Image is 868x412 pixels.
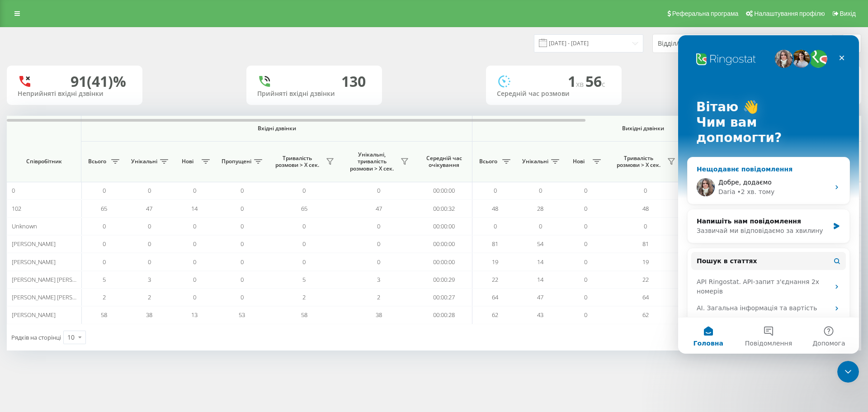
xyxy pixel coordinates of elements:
[642,311,649,319] span: 62
[11,333,61,341] span: Рядків на сторінці
[539,186,542,194] span: 0
[658,40,766,47] div: Відділ/Співробітник
[416,306,472,324] td: 00:00:28
[302,258,306,266] span: 0
[584,186,587,194] span: 0
[837,361,859,383] iframe: Intercom live chat
[492,311,498,319] span: 62
[14,158,73,165] span: Співробітник
[302,293,306,301] span: 2
[492,275,498,284] span: 22
[584,293,587,301] span: 0
[522,158,548,165] span: Унікальні
[644,186,647,194] span: 0
[539,222,542,230] span: 0
[146,204,152,213] span: 47
[103,275,106,284] span: 5
[416,199,472,217] td: 00:00:32
[148,222,151,230] span: 0
[241,222,244,230] span: 0
[477,158,500,165] span: Всього
[642,275,649,284] span: 22
[101,204,107,213] span: 65
[241,204,244,213] span: 0
[12,275,101,284] span: [PERSON_NAME] [PERSON_NAME]
[12,204,21,213] span: 102
[12,311,56,319] span: [PERSON_NAME]
[241,186,244,194] span: 0
[148,240,151,248] span: 0
[584,275,587,284] span: 0
[416,253,472,270] td: 00:00:00
[416,289,472,306] td: 00:00:27
[584,204,587,213] span: 0
[86,158,108,165] span: Всього
[754,10,825,17] span: Налаштування профілю
[613,155,665,169] span: Тривалість розмови > Х сек.
[678,35,859,354] iframe: Intercom live chat
[492,240,498,248] span: 81
[584,258,587,266] span: 0
[103,240,106,248] span: 0
[568,71,585,91] span: 1
[257,90,371,98] div: Прийняті вхідні дзвінки
[492,204,498,213] span: 48
[497,90,611,98] div: Середній час розмови
[193,293,196,301] span: 0
[71,73,126,90] div: 91 (41)%
[301,311,307,319] span: 58
[193,222,196,230] span: 0
[642,204,649,213] span: 48
[494,125,793,132] span: Вихідні дзвінки
[302,240,306,248] span: 0
[12,222,37,230] span: Unknown
[416,235,472,253] td: 00:00:00
[193,240,196,248] span: 0
[584,311,587,319] span: 0
[602,79,605,89] span: c
[18,90,132,98] div: Неприйняті вхідні дзвінки
[537,275,543,284] span: 14
[377,293,380,301] span: 2
[12,258,56,266] span: [PERSON_NAME]
[191,311,198,319] span: 13
[494,186,497,194] span: 0
[377,258,380,266] span: 0
[271,155,323,169] span: Тривалість розмови > Х сек.
[241,293,244,301] span: 0
[241,275,244,284] span: 0
[241,258,244,266] span: 0
[176,158,199,165] span: Нові
[193,186,196,194] span: 0
[12,293,101,301] span: [PERSON_NAME] [PERSON_NAME]
[492,293,498,301] span: 64
[642,293,649,301] span: 64
[148,293,151,301] span: 2
[377,222,380,230] span: 0
[376,311,382,319] span: 38
[103,222,106,230] span: 0
[346,151,398,172] span: Унікальні, тривалість розмови > Х сек.
[103,258,106,266] span: 0
[377,186,380,194] span: 0
[148,186,151,194] span: 0
[131,158,157,165] span: Унікальні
